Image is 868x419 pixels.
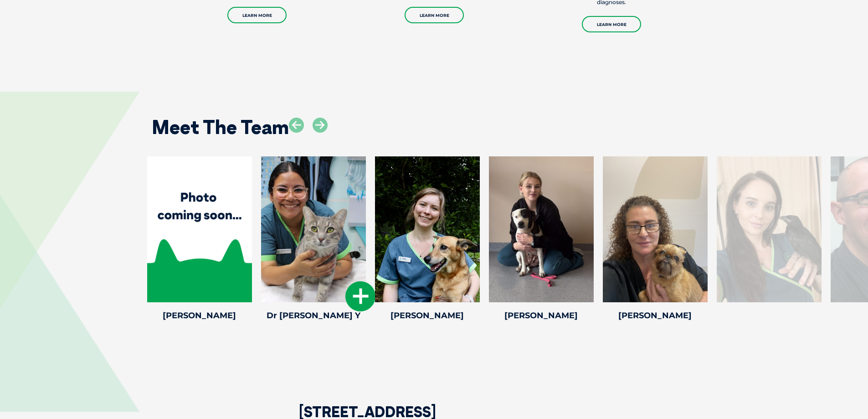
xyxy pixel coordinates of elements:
[152,118,289,137] h2: Meet The Team
[405,7,464,23] a: Learn More
[147,311,252,320] h4: [PERSON_NAME]
[375,311,480,320] h4: [PERSON_NAME]
[489,311,594,320] h4: [PERSON_NAME]
[603,311,708,320] h4: [PERSON_NAME]
[582,16,641,32] a: Learn More
[261,311,366,320] h4: Dr [PERSON_NAME] Y
[227,7,287,23] a: Learn More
